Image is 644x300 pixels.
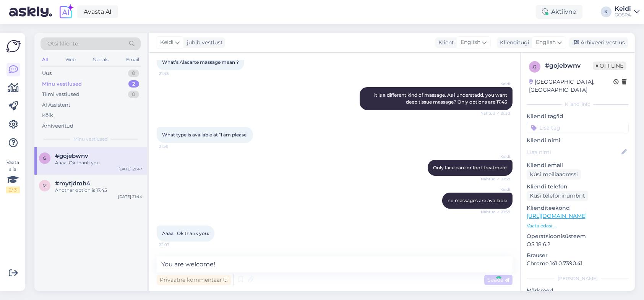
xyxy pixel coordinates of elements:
p: Kliendi telefon [527,183,629,191]
div: [DATE] 21:44 [118,194,142,199]
span: 21:48 [159,71,188,76]
div: Kliendi info [527,101,629,108]
div: Arhiveeri vestlus [569,37,628,48]
img: Askly Logo [6,39,21,54]
div: juhib vestlust [184,39,223,47]
div: Aktiivne [536,5,582,19]
a: [URL][DOMAIN_NAME] [527,212,587,219]
span: Keidi [482,154,510,159]
span: What’s Alacarte massage mean ? [162,59,239,65]
input: Lisa tag [527,122,629,133]
div: Another option is 17.45 [55,187,142,194]
span: 21:58 [159,143,188,149]
div: Klient [435,39,454,47]
div: Web [64,55,77,65]
span: #mytjdmh4 [55,180,90,187]
div: Uus [42,70,52,77]
div: AI Assistent [42,101,70,109]
div: [DATE] 21:47 [118,166,142,172]
img: explore-ai [58,4,74,20]
div: Kõik [42,112,53,119]
a: KeidiGOSPA [615,6,639,18]
div: Socials [91,55,110,65]
span: Minu vestlused [73,136,108,143]
div: K [601,6,612,17]
div: # gojebwnv [545,61,593,70]
span: Nähtud ✓ 21:50 [480,110,510,116]
div: Tiimi vestlused [42,91,79,98]
div: Klienditugi [497,39,529,47]
span: Keidi [482,186,510,192]
div: Küsi meiliaadressi [527,169,581,180]
span: m [43,183,47,188]
div: 0 [128,70,139,77]
span: English [536,38,556,47]
span: Keidi [482,81,510,87]
div: [PERSON_NAME] [527,275,629,282]
p: Klienditeekond [527,204,629,212]
span: Nähtud ✓ 21:59 [481,209,510,215]
div: Vaata siia [6,159,20,193]
p: OS 18.6.2 [527,240,629,248]
p: Operatsioonisüsteem [527,232,629,240]
p: Kliendi nimi [527,136,629,144]
div: Arhiveeritud [42,122,73,130]
div: All [41,55,49,65]
span: Nähtud ✓ 21:59 [481,176,510,182]
span: #gojebwnv [55,152,88,159]
span: no massages are available [448,198,507,203]
p: Vaata edasi ... [527,222,629,229]
p: Kliendi email [527,161,629,169]
span: Otsi kliente [47,40,78,48]
div: Minu vestlused [42,80,82,88]
div: GOSPA [615,12,631,18]
span: English [461,38,480,47]
span: Offline [593,62,626,70]
p: Märkmed [527,287,629,295]
span: g [43,155,47,161]
span: What type is available at 11 am please. [162,132,248,138]
span: Keidi [160,38,174,47]
div: Email [125,55,141,65]
span: Only face care or foot treatment [433,165,507,170]
p: Brauser [527,251,629,259]
p: Chrome 141.0.7390.41 [527,259,629,268]
span: g [533,64,537,70]
span: Aaaa. Ok thank you. [162,230,209,236]
div: Küsi telefoninumbrit [527,191,588,201]
p: Kliendi tag'id [527,112,629,120]
div: Aaaa. Ok thank you. [55,159,142,166]
div: 2 / 3 [6,186,20,193]
div: 0 [128,91,139,98]
div: 2 [128,80,139,88]
div: [GEOGRAPHIC_DATA], [GEOGRAPHIC_DATA] [529,78,613,94]
span: it is a different kind of massage. As i understadd, you want deep tissue massage? Only options ar... [374,92,508,105]
div: Keidi [615,6,631,12]
a: Avasta AI [77,5,118,18]
input: Lisa nimi [527,148,620,156]
span: 22:07 [159,242,188,248]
